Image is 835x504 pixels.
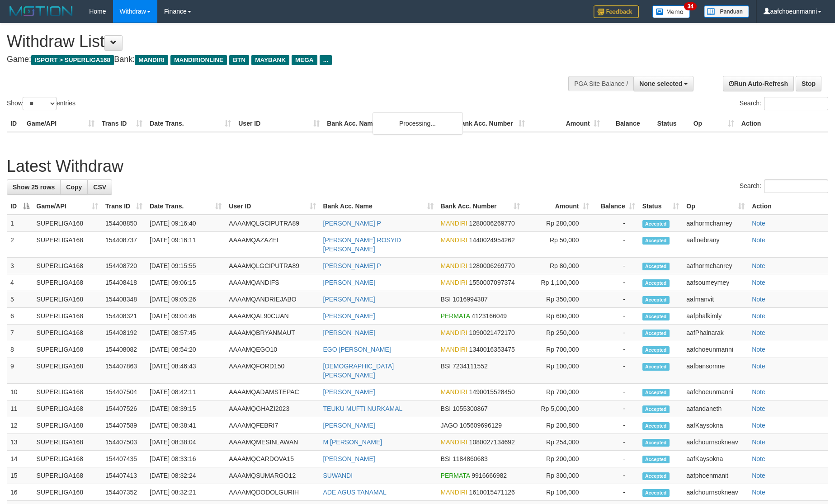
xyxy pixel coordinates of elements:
th: Op: activate to sort column ascending [683,198,748,215]
td: 154407526 [102,400,146,417]
td: 154408418 [102,274,146,291]
span: Accepted [642,422,670,430]
td: AAAAMQDODOLGURIH [225,484,319,501]
span: MANDIRI [441,489,467,496]
label: Show entries [7,97,75,110]
td: aafphalkimly [683,308,748,325]
img: panduan.png [704,5,749,18]
td: Rp 280,000 [524,215,592,232]
td: Rp 50,000 [524,232,592,258]
td: aafKaysokna [683,417,748,434]
td: - [593,325,639,341]
a: Note [752,455,765,462]
span: ... [320,55,332,65]
td: - [593,451,639,467]
a: Note [752,262,765,269]
div: PGA Site Balance / [568,76,633,91]
td: 9 [7,358,33,384]
a: Note [752,405,765,412]
td: aafKaysokna [683,451,748,467]
a: [PERSON_NAME] [323,455,375,462]
td: aafloebrany [683,232,748,258]
td: - [593,400,639,417]
span: BSI [441,363,451,370]
a: ADE AGUS TANAMAL [323,489,387,496]
td: SUPERLIGA168 [33,434,102,451]
a: Note [752,312,765,320]
td: AAAAMQEGO10 [225,341,319,358]
a: [PERSON_NAME] [323,279,375,286]
td: 12 [7,417,33,434]
td: AAAAMQAL90CUAN [225,308,319,325]
span: Copy 4123166049 to clipboard [472,312,507,320]
span: Copy 1280006269770 to clipboard [469,220,515,227]
span: Copy 9916666982 to clipboard [472,472,507,479]
a: EGO [PERSON_NAME] [323,346,391,353]
td: - [593,434,639,451]
span: None selected [639,80,682,87]
td: Rp 350,000 [524,291,592,308]
td: SUPERLIGA168 [33,325,102,341]
td: AAAAMQSUMARGO12 [225,467,319,484]
th: User ID: activate to sort column ascending [225,198,319,215]
td: SUPERLIGA168 [33,358,102,384]
td: [DATE] 09:16:11 [146,232,225,258]
td: - [593,467,639,484]
a: Show 25 rows [7,179,61,195]
th: Bank Acc. Number: activate to sort column ascending [437,198,524,215]
a: Note [752,236,765,244]
span: MANDIRI [441,220,467,227]
td: AAAAMQMESINLAWAN [225,434,319,451]
a: Note [752,346,765,353]
span: MANDIRIONLINE [170,55,227,65]
th: Trans ID [98,115,146,132]
th: Bank Acc. Number [453,115,528,132]
td: SUPERLIGA168 [33,417,102,434]
input: Search: [764,179,828,193]
td: AAAAMQFORD150 [225,358,319,384]
td: 154407503 [102,434,146,451]
td: Rp 100,000 [524,358,592,384]
td: AAAAMQLGCIPUTRA89 [225,258,319,274]
span: MANDIRI [441,438,467,446]
a: Note [752,363,765,370]
span: BTN [229,55,249,65]
td: 1 [7,215,33,232]
td: 10 [7,384,33,400]
span: Accepted [642,489,670,497]
td: aafPhalnarak [683,325,748,341]
th: Action [748,198,828,215]
td: - [593,232,639,258]
td: aafchoeunmanni [683,341,748,358]
td: AAAAMQGHAZI2023 [225,400,319,417]
span: Accepted [642,439,670,447]
span: Copy 1055300867 to clipboard [453,405,488,412]
span: Copy 1184860683 to clipboard [453,455,488,462]
td: - [593,417,639,434]
span: Accepted [642,237,670,245]
td: aafandaneth [683,400,748,417]
span: MANDIRI [441,329,467,336]
span: MANDIRI [135,55,168,65]
a: [DEMOGRAPHIC_DATA][PERSON_NAME] [323,363,394,379]
td: aafchoeunmanni [683,384,748,400]
span: Copy 1080027134692 to clipboard [469,438,515,446]
span: MEGA [292,55,317,65]
span: Copy 105609696129 to clipboard [460,422,502,429]
span: Copy 1490015528450 to clipboard [469,388,515,396]
td: 16 [7,484,33,501]
h1: Withdraw List [7,33,547,51]
td: aafchournsokneav [683,484,748,501]
td: Rp 1,100,000 [524,274,592,291]
th: Date Trans.: activate to sort column ascending [146,198,225,215]
a: Stop [796,76,821,91]
span: Copy 1340016353475 to clipboard [469,346,515,353]
td: 154407435 [102,451,146,467]
button: None selected [633,76,693,91]
td: [DATE] 09:16:40 [146,215,225,232]
td: - [593,341,639,358]
th: Amount [528,115,604,132]
span: Copy 1090021472170 to clipboard [469,329,515,336]
td: Rp 250,000 [524,325,592,341]
td: AAAAMQCARDOVA15 [225,451,319,467]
